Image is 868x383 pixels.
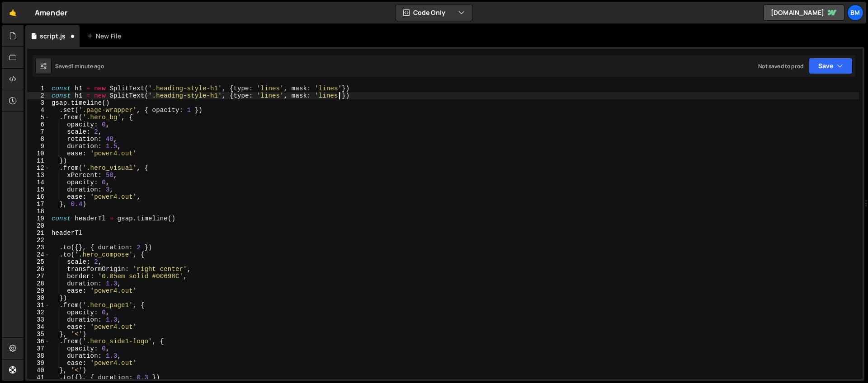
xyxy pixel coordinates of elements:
[40,32,66,41] div: script.js
[27,258,50,266] div: 25
[27,323,50,331] div: 34
[27,251,50,258] div: 24
[27,331,50,338] div: 35
[27,215,50,222] div: 19
[763,5,844,21] a: [DOMAIN_NAME]
[27,201,50,208] div: 17
[27,294,50,302] div: 30
[35,7,67,18] div: Amender
[27,316,50,323] div: 33
[396,5,472,21] button: Code Only
[27,222,50,229] div: 20
[27,309,50,316] div: 32
[847,5,863,21] a: bm
[27,367,50,374] div: 40
[27,345,50,352] div: 37
[27,107,50,114] div: 4
[27,92,50,99] div: 2
[27,266,50,273] div: 26
[27,273,50,280] div: 27
[758,62,803,70] div: Not saved to prod
[27,280,50,287] div: 28
[27,99,50,107] div: 3
[87,32,125,41] div: New File
[27,302,50,309] div: 31
[27,208,50,215] div: 18
[27,143,50,150] div: 9
[27,360,50,367] div: 39
[27,164,50,172] div: 12
[27,229,50,237] div: 21
[27,179,50,186] div: 14
[27,121,50,128] div: 6
[27,186,50,193] div: 15
[27,157,50,164] div: 11
[27,85,50,92] div: 1
[27,172,50,179] div: 13
[27,338,50,345] div: 36
[27,135,50,143] div: 8
[2,2,24,23] a: 🤙
[27,193,50,201] div: 16
[27,287,50,294] div: 29
[27,150,50,157] div: 10
[809,58,853,74] button: Save
[27,114,50,121] div: 5
[55,62,104,70] div: Saved
[27,128,50,135] div: 7
[27,352,50,360] div: 38
[27,237,50,244] div: 22
[27,244,50,251] div: 23
[27,374,50,381] div: 41
[71,62,104,70] div: 1 minute ago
